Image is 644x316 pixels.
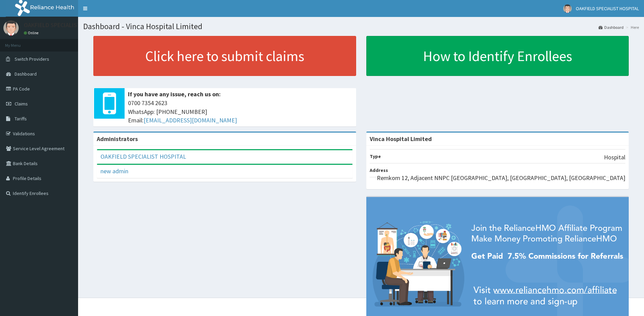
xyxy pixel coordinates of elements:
p: Remkom 12, Adjacent NNPC [GEOGRAPHIC_DATA], [GEOGRAPHIC_DATA], [GEOGRAPHIC_DATA] [377,174,625,182]
b: Address [370,167,388,173]
a: How to Identify Enrollees [366,36,629,76]
img: User Image [3,20,19,36]
strong: Vinca Hospital Limited [370,135,432,143]
a: [EMAIL_ADDRESS][DOMAIN_NAME] [144,116,237,124]
a: OAKFIELD SPECIALIST HOSPITAL [100,153,186,160]
span: Dashboard [15,71,37,77]
a: Click here to submit claims [93,36,356,76]
a: Online [24,31,40,35]
span: Tariffs [15,116,27,122]
li: Here [624,24,639,30]
span: Switch Providers [15,56,49,62]
span: Claims [15,101,28,107]
p: OAKFIELD SPECIALIST HOSPITAL [24,22,109,28]
img: User Image [563,4,572,13]
b: Type [370,153,381,159]
b: Administrators [97,135,138,143]
a: new admin [100,167,128,175]
h1: Dashboard - Vinca Hospital Limited [83,22,639,31]
a: Dashboard [599,24,624,30]
span: OAKFIELD SPECIALIST HOSPITAL [576,5,639,12]
span: 0700 7354 2623 WhatsApp: [PHONE_NUMBER] Email: [128,99,353,125]
p: Hospital [604,153,625,162]
b: If you have any issue, reach us on: [128,90,221,98]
